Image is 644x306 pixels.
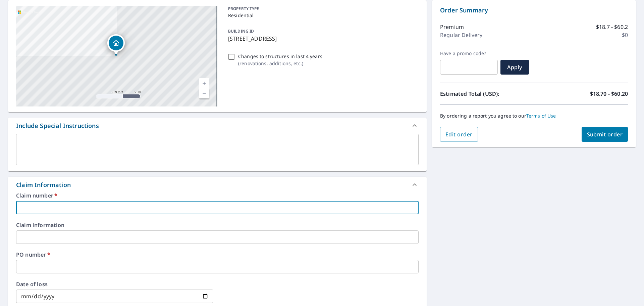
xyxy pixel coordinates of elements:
label: Have a promo code? [440,50,498,56]
p: Changes to structures in last 4 years [238,53,322,60]
label: PO number [16,252,419,257]
p: ( renovations, additions, etc. ) [238,60,322,67]
p: PROPERTY TYPE [228,6,416,12]
label: Date of loss [16,281,213,287]
a: Terms of Use [526,113,556,119]
button: Submit order [582,127,628,142]
a: Current Level 17, Zoom In [199,78,209,88]
label: Claim number [16,193,419,198]
label: Claim information [16,222,419,228]
p: $18.7 - $60.2 [596,23,628,31]
p: Residential [228,12,416,19]
button: Apply [500,60,529,75]
p: BUILDING ID [228,28,254,34]
p: Premium [440,23,464,31]
p: Regular Delivery [440,31,482,39]
div: Include Special Instructions [8,118,427,134]
span: Edit order [445,131,473,138]
div: Include Special Instructions [16,121,99,130]
p: [STREET_ADDRESS] [228,35,416,43]
a: Current Level 17, Zoom Out [199,88,209,98]
button: Edit order [440,127,478,142]
p: $0 [622,31,628,39]
p: Order Summary [440,6,628,15]
div: Claim Information [8,177,427,193]
span: Apply [506,63,524,71]
p: $18.70 - $60.20 [590,90,628,98]
span: Submit order [587,131,623,138]
div: Dropped pin, building 1, Residential property, 4909 Brookhaven Dr Raleigh, NC 27612 [107,34,125,55]
div: Claim Information [16,180,71,189]
p: By ordering a report you agree to our [440,113,628,119]
p: Estimated Total (USD): [440,90,534,98]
